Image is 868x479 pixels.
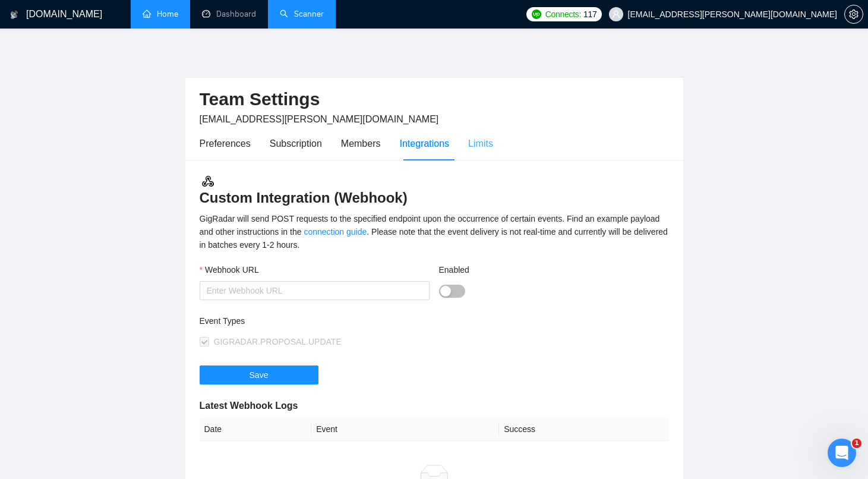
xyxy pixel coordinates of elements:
div: Members [341,136,381,151]
th: Date [200,418,312,441]
a: connection guide [304,227,367,237]
a: setting [844,10,863,19]
span: [EMAIL_ADDRESS][PERSON_NAME][DOMAIN_NAME] [200,114,439,124]
span: 1 [852,439,861,448]
h2: Team Settings [200,87,669,112]
span: user [612,10,620,18]
button: Save [200,365,318,385]
span: Save [250,368,269,382]
a: searchScanner [280,9,324,19]
th: Event [311,418,499,441]
div: Limits [468,136,493,151]
img: logo [10,5,18,24]
a: dashboardDashboard [202,9,256,19]
input: Webhook URL [200,281,430,300]
span: GIGRADAR.PROPOSAL.UPDATE [214,337,342,346]
button: setting [844,5,863,24]
div: GigRadar will send POST requests to the specified endpoint upon the occurrence of certain events.... [200,212,669,251]
img: webhook.3a52c8ec.svg [201,174,215,188]
label: Event Types [200,314,245,327]
span: setting [845,10,863,19]
label: Enabled [439,263,469,276]
div: Preferences [200,136,251,151]
h3: Custom Integration (Webhook) [200,174,669,207]
th: Success [499,418,668,441]
label: Webhook URL [200,263,259,276]
div: Subscription [270,136,322,151]
button: Enabled [439,285,465,298]
a: homeHome [143,9,178,19]
img: upwork-logo.png [532,10,541,19]
h5: Latest Webhook Logs [200,399,669,413]
div: Integrations [400,136,450,151]
span: 117 [583,8,596,21]
iframe: Intercom live chat [828,439,856,467]
span: Connects: [545,8,581,21]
